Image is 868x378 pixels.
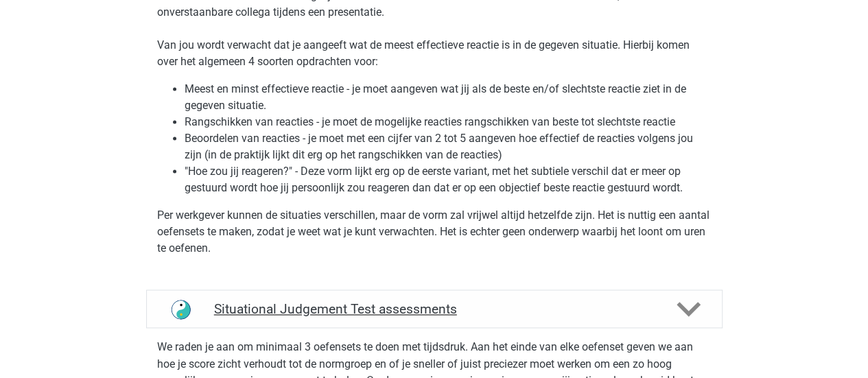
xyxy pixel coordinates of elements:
[185,163,712,196] li: "Hoe zou jij reageren?" - Deze vorm lijkt erg op de eerste variant, met het subtiele verschil dat...
[141,290,728,328] a: assessments Situational Judgement Test assessments
[163,292,198,327] img: situational judgement test assessments
[185,81,712,114] li: Meest en minst effectieve reactie - je moet aangeven wat jij als de beste en/of slechtste reactie...
[214,301,655,317] h4: Situational Judgement Test assessments
[185,114,712,130] li: Rangschikken van reacties - je moet de mogelijke reacties rangschikken van beste tot slechtste re...
[157,207,712,257] p: Per werkgever kunnen de situaties verschillen, maar de vorm zal vrijwel altijd hetzelfde zijn. He...
[185,130,712,163] li: Beoordelen van reacties - je moet met een cijfer van 2 tot 5 aangeven hoe effectief de reacties v...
